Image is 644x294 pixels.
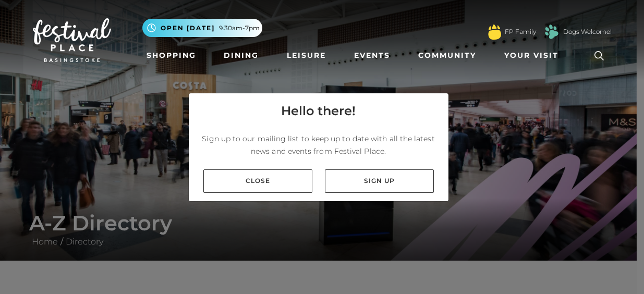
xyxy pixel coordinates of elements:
p: Sign up to our mailing list to keep up to date with all the latest news and events from Festival ... [197,132,440,157]
span: Your Visit [504,50,558,61]
a: Community [414,46,480,65]
a: Your Visit [500,46,568,65]
a: Sign up [325,169,434,193]
img: Festival Place Logo [33,18,111,62]
a: FP Family [505,27,536,36]
h4: Hello there! [281,102,356,120]
a: Shopping [142,46,200,65]
a: Events [350,46,394,65]
a: Close [203,169,312,193]
a: Leisure [283,46,330,65]
a: Dining [220,46,263,65]
span: Open [DATE] [161,23,215,33]
button: Open [DATE] 9.30am-7pm [142,19,262,37]
a: Dogs Welcome! [563,27,612,36]
span: 9.30am-7pm [219,23,260,33]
